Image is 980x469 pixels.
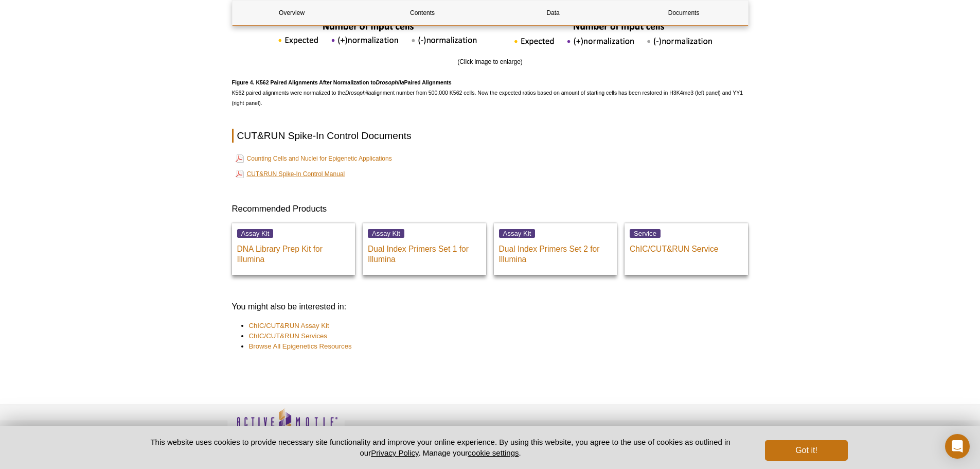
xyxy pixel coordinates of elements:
[945,434,970,459] div: Open Intercom Messenger
[376,79,404,85] em: Drosophila
[368,229,404,238] span: Assay Kit
[363,223,486,275] a: Assay Kit Dual Index Primers Set 1 for Illumina
[236,168,345,180] a: CUT&RUN Spike-In Control Manual
[630,229,661,238] span: Service
[232,203,749,215] h3: Recommended Products
[237,229,274,238] span: Assay Kit
[765,440,847,461] button: Got it!
[232,301,749,313] h3: You might also be interested in:
[625,223,748,275] a: Service ChIC/CUT&RUN Service
[232,79,743,106] span: K562 paired alignments were normalized to the alignment number from 500,000 K562 cells. Now the e...
[233,1,351,25] a: Overview
[630,239,743,254] p: ChIC/CUT&RUN Service
[368,239,481,265] p: Dual Index Primers Set 1 for Illumina
[638,423,716,446] table: Click to Verify - This site chose Symantec SSL for secure e-commerce and confidential communicati...
[468,448,519,457] button: cookie settings
[237,239,350,265] p: DNA Library Prep Kit for Illumina
[499,229,536,238] span: Assay Kit
[345,90,371,96] em: Drosophila
[249,321,329,331] a: ChIC/CUT&RUN Assay Kit
[133,437,749,458] p: This website uses cookies to provide necessary site functionality and improve your online experie...
[371,448,418,457] a: Privacy Policy
[232,223,355,275] a: Assay Kit DNA Library Prep Kit for Illumina
[236,152,392,165] a: Counting Cells and Nuclei for Epigenetic Applications
[625,1,743,25] a: Documents
[363,1,482,25] a: Contents
[494,1,613,25] a: Data
[227,405,345,447] img: Active Motif,
[249,331,327,341] a: ChIC/CUT&RUN Services
[499,239,612,265] p: Dual Index Primers Set 2 for Illumina
[232,129,749,143] h2: CUT&RUN Spike-In Control Documents
[249,341,352,352] a: Browse All Epigenetics Resources
[232,79,452,85] strong: Figure 4. K562 Paired Alignments After Normalization to Paired Alignments
[494,223,617,275] a: Assay Kit Dual Index Primers Set 2 for Illumina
